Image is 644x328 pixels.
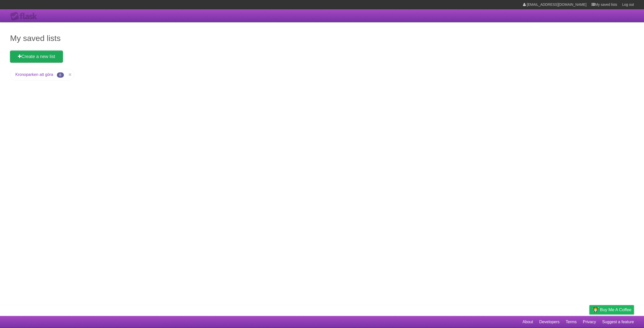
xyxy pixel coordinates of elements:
[589,305,634,314] a: Buy me a coffee
[57,72,64,78] span: 6
[583,317,596,327] a: Privacy
[600,305,631,314] span: Buy me a coffee
[10,32,634,44] h1: My saved lists
[10,12,40,21] div: Flask
[10,51,63,63] a: Create a new list
[602,317,634,327] a: Suggest a feature
[539,317,559,327] a: Developers
[15,72,53,77] a: Kronoparken att göra
[592,305,599,314] img: Buy me a coffee
[522,317,533,327] a: About
[566,317,577,327] a: Terms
